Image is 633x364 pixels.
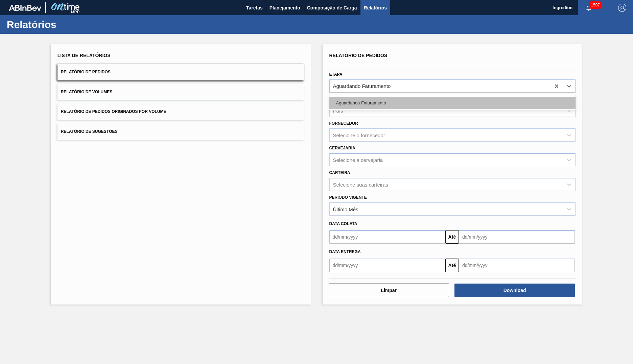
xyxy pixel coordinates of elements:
[445,259,459,272] button: Até
[364,4,387,12] span: Relatórios
[329,121,358,126] label: Fornecedor
[329,230,445,244] input: dd/mm/yyyy
[329,221,357,226] span: Data coleta
[333,206,358,212] div: Último Mês
[61,129,118,134] span: Relatório de Sugestões
[7,21,127,28] h1: Relatórios
[329,195,367,200] label: Período Vigente
[329,146,355,150] label: Cervejaria
[329,259,445,272] input: dd/mm/yyyy
[618,4,626,12] img: Logout
[246,4,263,12] span: Tarefas
[57,123,304,140] button: Relatório de Sugestões
[329,97,576,109] div: Aguardando Faturamento
[459,230,575,244] input: dd/mm/yyyy
[329,284,449,297] button: Limpar
[454,284,575,297] button: Download
[329,72,343,77] label: Etapa
[57,84,304,100] button: Relatório de Volumes
[329,53,388,58] span: Relatório de Pedidos
[329,249,361,254] span: Data entrega
[445,230,459,244] button: Até
[329,170,350,175] label: Carteira
[269,4,300,12] span: Planejamento
[333,132,385,138] div: Selecione o fornecedor
[61,109,166,114] span: Relatório de Pedidos Originados por Volume
[61,90,112,94] span: Relatório de Volumes
[333,157,383,163] div: Selecione a cervejaria
[333,181,388,187] div: Selecione suas carteiras
[333,108,343,114] div: País
[57,53,111,58] span: Lista de Relatórios
[57,64,304,80] button: Relatório de Pedidos
[307,4,357,12] span: Composição de Carga
[589,1,601,9] span: 1507
[459,259,575,272] input: dd/mm/yyyy
[578,3,600,13] button: Notificações
[57,103,304,120] button: Relatório de Pedidos Originados por Volume
[9,5,41,11] img: TNhmsLtSVTkK8tSr43FrP2fwEKptu5GPRR3wAAAABJRU5ErkJggg==
[61,70,111,74] span: Relatório de Pedidos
